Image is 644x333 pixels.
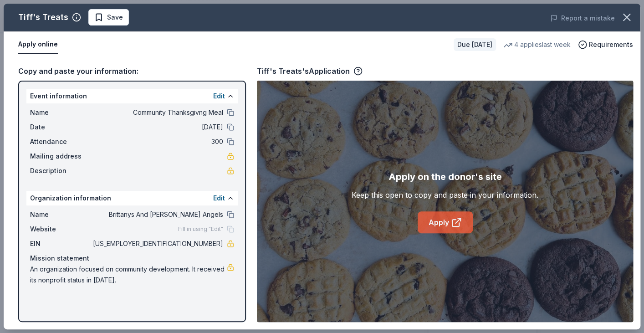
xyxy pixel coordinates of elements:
span: [US_EMPLOYER_IDENTIFICATION_NUMBER] [91,238,223,249]
span: EIN [30,238,91,249]
div: Tiff's Treats's Application [257,65,363,77]
span: Requirements [589,39,633,50]
span: Save [107,12,123,23]
div: Tiff's Treats [18,10,68,25]
span: Fill in using "Edit" [178,225,223,233]
span: Date [30,122,91,133]
span: Description [30,165,91,176]
button: Requirements [578,39,633,50]
span: Brittanys And [PERSON_NAME] Angels [91,209,223,220]
div: Keep this open to copy and paste in your information. [352,190,538,200]
span: Community Thanksgivng Meal [91,107,223,118]
div: Copy and paste your information: [18,65,246,77]
span: Name [30,107,91,118]
div: 4 applies last week [503,39,571,50]
span: Attendance [30,136,91,147]
button: Report a mistake [550,13,615,24]
div: Event information [26,89,238,103]
span: An organization focused on community development. It received its nonprofit status in [DATE]. [30,264,227,286]
span: Website [30,224,91,235]
div: Mission statement [30,253,234,264]
span: Name [30,209,91,220]
a: Apply [418,211,473,233]
button: Save [88,9,129,26]
div: Organization information [26,191,238,205]
div: Due [DATE] [454,38,496,51]
button: Apply online [18,35,58,54]
button: Edit [213,193,225,204]
span: 300 [91,136,223,147]
span: Mailing address [30,151,91,162]
span: [DATE] [91,122,223,133]
div: Apply on the donor's site [388,169,502,184]
button: Edit [213,91,225,102]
